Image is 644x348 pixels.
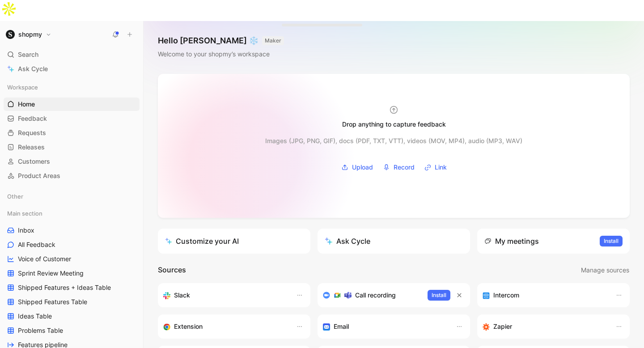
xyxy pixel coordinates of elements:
span: Home [18,100,35,109]
h3: Slack [174,290,190,301]
button: Install [600,236,623,246]
div: Main section [4,207,140,220]
a: Shipped Features + Ideas Table [4,281,140,294]
span: Requests [18,128,46,137]
div: Workspace [4,81,140,94]
h2: Sources [158,264,186,276]
a: Voice of Customer [4,252,140,266]
h3: Email [334,321,349,332]
h3: Intercom [493,290,519,301]
a: Requests [4,126,140,140]
a: Feedback [4,112,140,125]
div: Other [4,190,140,206]
div: Ask Cycle [325,236,370,246]
a: Customize your AI [158,229,310,254]
button: Install [428,290,450,301]
div: Sync your customers, send feedback and get updates in Slack [163,290,287,301]
div: My meetings [484,236,539,246]
h3: Zapier [493,321,512,332]
img: shopmy [6,30,15,39]
a: Releases [4,140,140,154]
a: Home [4,98,140,111]
span: Voice of Customer [18,255,71,263]
div: Record & transcribe meetings from Zoom, Meet & Teams. [323,290,420,301]
a: Problems Table [4,324,140,337]
div: Sync your customers, send feedback and get updates in Intercom [483,290,606,301]
h3: Call recording [355,290,396,301]
span: Install [604,237,619,246]
a: Inbox [4,224,140,237]
div: Other [4,190,140,203]
span: Ideas Table [18,312,52,321]
span: Upload [352,162,373,173]
span: Manage sources [581,265,629,276]
span: All Feedback [18,240,55,249]
div: Welcome to your shopmy’s workspace [158,49,284,59]
h3: Extension [174,321,203,332]
h1: shopmy [18,30,42,38]
span: Product Areas [18,171,60,180]
button: Record [380,161,418,174]
a: Customers [4,155,140,168]
a: Shipped Features Table [4,295,140,309]
span: Shipped Features Table [18,297,87,306]
div: Images (JPG, PNG, GIF), docs (PDF, TXT, VTT), videos (MOV, MP4), audio (MP3, WAV) [265,136,522,146]
a: Product Areas [4,169,140,182]
span: Install [432,291,446,300]
div: Search [4,48,140,61]
span: Inbox [18,226,34,235]
button: shopmyshopmy [4,28,54,41]
span: Main section [7,209,42,218]
div: Forward emails to your feedback inbox [323,321,447,332]
a: Sprint Review Meeting [4,267,140,280]
span: Customers [18,157,50,166]
span: Releases [18,143,45,152]
a: All Feedback [4,238,140,251]
button: Ask Cycle [318,229,470,254]
span: Search [18,49,38,60]
span: Feedback [18,114,47,123]
div: Drop anything to capture feedback [342,119,446,130]
div: Customize your AI [165,236,239,246]
span: Shipped Features + Ideas Table [18,283,111,292]
a: Ideas Table [4,310,140,323]
a: Ask Cycle [4,62,140,76]
span: Other [7,192,23,201]
span: Workspace [7,83,38,92]
h1: Hello [PERSON_NAME] ❄️ [158,35,284,46]
span: Ask Cycle [18,64,48,74]
span: Record [394,162,415,173]
button: MAKER [262,36,284,45]
div: Capture feedback from thousands of sources with Zapier (survey results, recordings, sheets, etc). [483,321,606,332]
button: Upload [338,161,376,174]
button: Manage sources [580,264,630,276]
span: Link [435,162,447,173]
span: Problems Table [18,326,63,335]
span: Sprint Review Meeting [18,269,84,278]
div: Capture feedback from anywhere on the web [163,321,287,332]
button: Link [421,161,450,174]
